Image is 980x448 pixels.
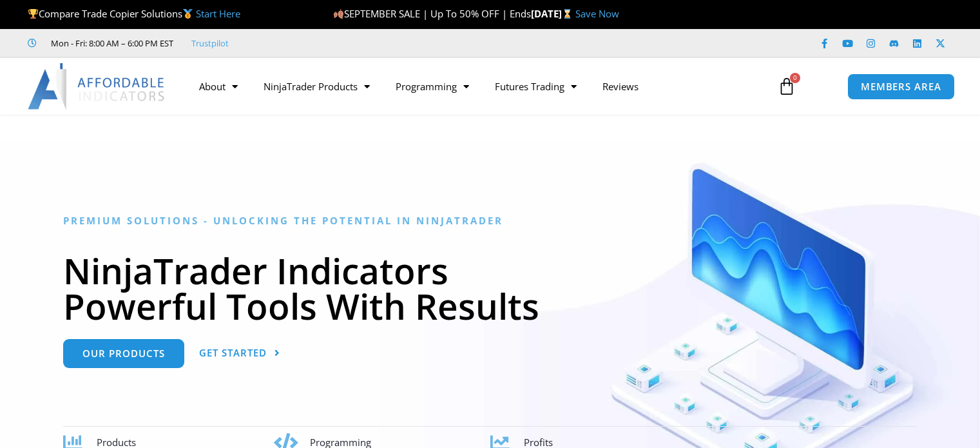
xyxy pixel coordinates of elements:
[191,35,229,51] a: Trustpilot
[28,63,166,110] img: LogoAI | Affordable Indicators – NinjaTrader
[63,339,184,368] a: Our Products
[28,7,240,20] span: Compare Trade Copier Solutions
[847,73,955,100] a: MEMBERS AREA
[183,9,193,19] img: 🥇
[63,215,917,227] h6: Premium Solutions - Unlocking the Potential in NinjaTrader
[186,72,251,101] a: About
[28,9,38,19] img: 🏆
[186,72,765,101] nav: Menu
[48,35,173,51] span: Mon - Fri: 8:00 AM – 6:00 PM EST
[758,68,815,105] a: 0
[196,7,240,20] a: Start Here
[63,253,917,324] h1: NinjaTrader Indicators Powerful Tools With Results
[334,9,343,19] img: 🍂
[199,339,280,368] a: Get Started
[251,72,383,101] a: NinjaTrader Products
[790,73,800,83] span: 0
[82,349,165,358] span: Our Products
[531,7,575,20] strong: [DATE]
[562,9,572,19] img: ⌛
[590,72,651,101] a: Reviews
[575,7,619,20] a: Save Now
[861,82,941,92] span: MEMBERS AREA
[383,72,482,101] a: Programming
[482,72,590,101] a: Futures Trading
[333,7,531,20] span: SEPTEMBER SALE | Up To 50% OFF | Ends
[199,348,267,358] span: Get Started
